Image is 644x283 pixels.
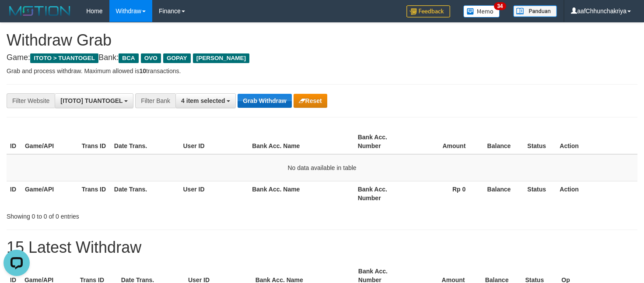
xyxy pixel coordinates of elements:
th: Bank Acc. Name [248,181,354,206]
th: Date Trans. [111,129,180,154]
th: Amount [411,129,479,154]
span: [PERSON_NAME] [193,53,249,63]
div: Filter Bank [135,93,175,108]
th: Rp 0 [411,181,479,206]
th: User ID [180,181,249,206]
span: [ITOTO] TUANTOGEL [60,97,122,104]
th: Game/API [21,181,78,206]
span: BCA [119,53,138,63]
h1: Withdraw Grab [7,32,637,49]
span: ITOTO > TUANTOGEL [30,53,98,63]
th: Trans ID [78,181,111,206]
th: Status [524,181,556,206]
img: Feedback.jpg [406,5,450,18]
th: Bank Acc. Name [248,129,354,154]
strong: 10 [139,67,146,74]
span: GOPAY [163,53,191,63]
th: ID [7,129,21,154]
span: OVO [141,53,161,63]
p: Grab and process withdraw. Maximum allowed is transactions. [7,67,637,75]
th: Action [556,129,637,154]
th: Status [524,129,556,154]
span: 34 [494,2,506,10]
div: Filter Website [7,93,55,108]
button: Grab Withdraw [238,94,291,108]
h4: Game: Bank: [7,53,637,62]
h1: 15 Latest Withdraw [7,239,637,256]
th: Game/API [21,129,78,154]
img: Button%20Memo.svg [463,5,500,18]
th: Balance [479,129,524,154]
button: 4 item selected [175,93,236,108]
th: Action [556,181,637,206]
th: Bank Acc. Number [354,181,411,206]
button: Open LiveChat chat widget [3,4,30,30]
th: ID [7,181,21,206]
span: 4 item selected [181,97,225,104]
th: User ID [180,129,249,154]
img: MOTION_logo.png [7,4,73,18]
th: Bank Acc. Number [354,129,411,154]
th: Balance [479,181,524,206]
button: Reset [294,94,327,108]
img: panduan.png [513,5,557,17]
th: Trans ID [78,129,111,154]
div: Showing 0 to 0 of 0 entries [7,209,262,221]
td: No data available in table [7,154,637,181]
button: [ITOTO] TUANTOGEL [55,93,133,108]
th: Date Trans. [111,181,180,206]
